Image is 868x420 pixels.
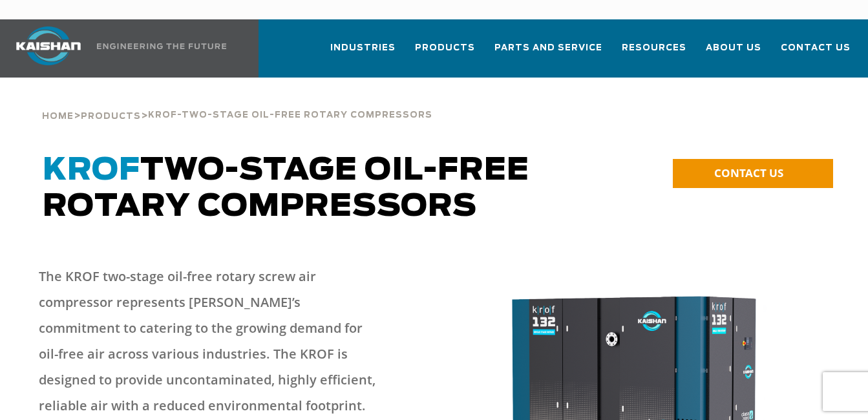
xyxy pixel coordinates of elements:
span: KROF [43,155,140,186]
img: Engineering the future [97,43,226,49]
a: Industries [330,31,396,75]
span: KROF-TWO-STAGE OIL-FREE ROTARY COMPRESSORS [148,111,432,120]
span: Parts and Service [494,41,602,56]
div: > > [42,78,826,127]
span: Home [42,112,74,121]
a: Home [42,110,74,121]
a: Contact Us [781,31,851,75]
span: TWO-STAGE OIL-FREE ROTARY COMPRESSORS [43,155,529,222]
span: Products [81,112,141,121]
a: Products [415,31,475,75]
span: Resources [622,41,686,56]
a: About Us [706,31,761,75]
span: CONTACT US [714,165,783,180]
a: CONTACT US [673,159,833,188]
a: Resources [622,31,686,75]
span: Contact Us [781,41,851,56]
span: Industries [330,41,396,56]
a: Products [81,110,141,121]
span: About Us [706,41,761,56]
span: Products [415,41,475,56]
a: Parts and Service [494,31,602,75]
